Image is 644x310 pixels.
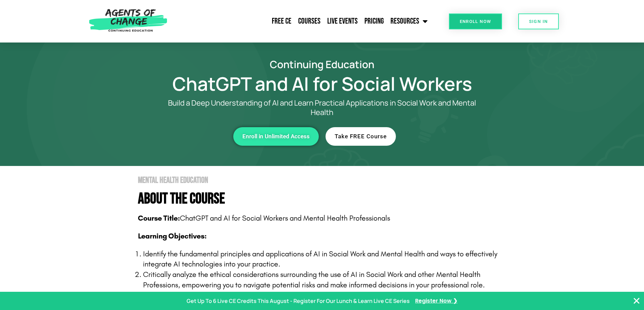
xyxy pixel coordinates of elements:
[138,191,515,206] h4: About The Course
[129,76,515,91] h1: ChatGPT and AI for Social Workers
[324,13,361,30] a: Live Events
[268,13,295,30] a: Free CE
[138,176,515,185] h2: Mental Health Education
[460,19,491,24] span: Enroll Now
[633,297,641,305] button: Close Banner
[143,249,515,270] p: Identify the fundamental principles and applications of AI in Social Work and Mental Health and w...
[171,13,431,30] nav: Menu
[415,296,457,306] a: Register Now ❯
[138,213,515,224] p: ChatGPT and AI for Social Workers and Mental Health Professionals
[295,13,324,30] a: Courses
[449,13,502,29] a: Enroll Now
[143,270,515,290] p: Critically analyze the ethical considerations surrounding the use of AI in Social Work and other ...
[387,13,431,30] a: Resources
[129,59,515,69] h2: Continuing Education
[529,19,548,24] span: SIGN IN
[138,214,180,223] b: Course Title:
[361,13,387,30] a: Pricing
[242,134,310,139] span: Enroll in Unlimited Access
[233,127,319,146] a: Enroll in Unlimited Access
[138,232,207,241] b: Learning Objectives:
[187,296,410,306] p: Get Up To 6 Live CE Credits This August - Register For Our Lunch & Learn Live CE Series
[157,98,488,117] p: Build a Deep Understanding of AI and Learn Practical Applications in Social Work and Mental Health
[518,13,559,29] a: SIGN IN
[326,127,396,146] a: Take FREE Course
[335,134,387,139] span: Take FREE Course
